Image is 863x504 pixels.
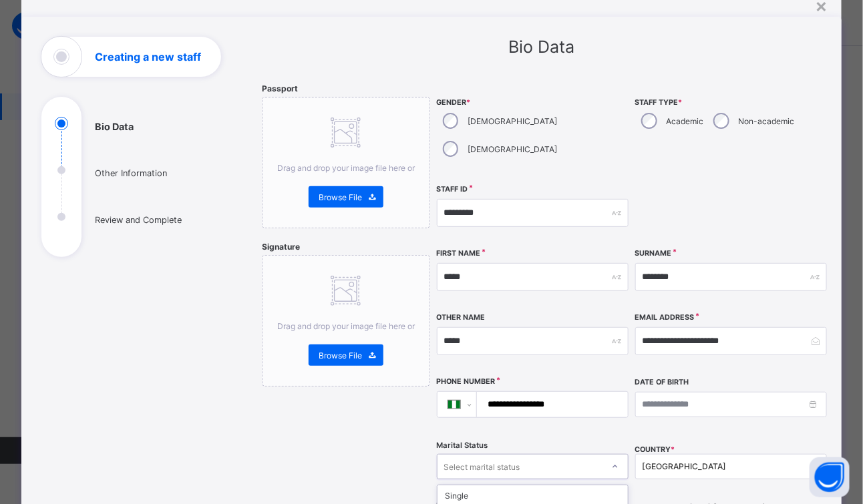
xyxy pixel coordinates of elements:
span: Bio Data [508,37,574,57]
span: Signature [262,242,300,252]
span: Browse File [319,192,362,202]
label: First Name [437,249,481,258]
label: Other Name [437,313,486,322]
div: [GEOGRAPHIC_DATA] [643,462,802,472]
span: Drag and drop your image file here or [277,321,415,331]
h1: Creating a new staff [95,51,201,62]
label: Non-academic [739,116,795,126]
button: Open asap [810,457,850,497]
span: Gender [437,98,629,107]
label: Academic [667,116,704,126]
div: Drag and drop your image file here orBrowse File [262,255,429,387]
span: Marital Status [437,441,488,450]
span: COUNTRY [635,445,675,454]
span: Passport [262,83,298,93]
div: Drag and drop your image file here orBrowse File [262,97,429,228]
span: Browse File [319,350,362,360]
label: Phone Number [437,377,496,386]
label: Date of Birth [635,378,689,387]
label: [DEMOGRAPHIC_DATA] [468,144,557,154]
label: Staff ID [437,185,468,194]
span: Drag and drop your image file here or [277,163,415,173]
label: Surname [635,249,672,258]
label: Email Address [635,313,695,322]
span: Staff Type [635,98,827,107]
label: [DEMOGRAPHIC_DATA] [468,116,557,126]
div: Select marital status [444,454,520,479]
